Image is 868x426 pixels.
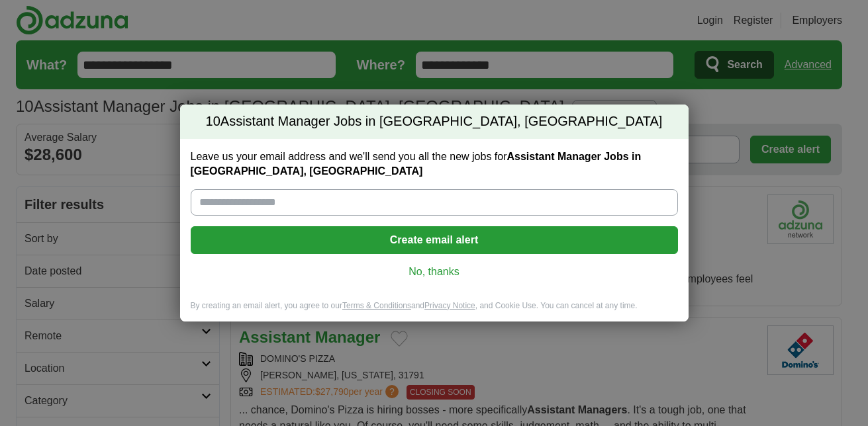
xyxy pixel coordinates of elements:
[180,105,689,139] h2: Assistant Manager Jobs in [GEOGRAPHIC_DATA], [GEOGRAPHIC_DATA]
[424,301,475,310] a: Privacy Notice
[342,301,411,310] a: Terms & Conditions
[206,112,220,131] span: 10
[191,151,642,177] strong: Assistant Manager Jobs in [GEOGRAPHIC_DATA], [GEOGRAPHIC_DATA]
[201,265,667,279] a: No, thanks
[191,226,678,254] button: Create email alert
[191,149,678,179] label: Leave us your email address and we'll send you all the new jobs for
[180,300,689,322] div: By creating an email alert, you agree to our and , and Cookie Use. You can cancel at any time.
